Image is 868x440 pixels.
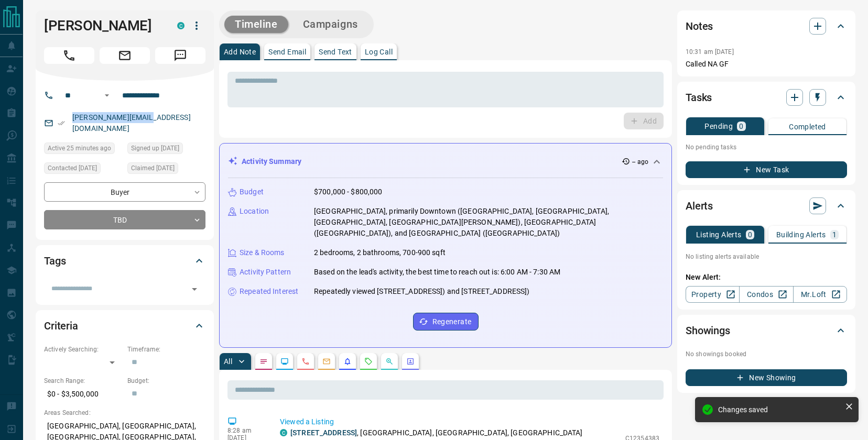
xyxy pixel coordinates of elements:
[44,408,205,417] p: Areas Searched:
[686,349,847,359] p: No showings booked
[793,286,847,303] a: Mr.Loft
[686,139,847,155] p: No pending tasks
[127,162,205,177] div: Thu Feb 29 2024
[686,272,847,283] p: New Alert:
[322,357,331,366] svg: Emails
[280,416,659,427] p: Viewed a Listing
[224,48,256,56] p: Add Note
[44,386,122,403] p: $0 - $3,500,000
[406,357,415,366] svg: Agent Actions
[319,48,352,56] p: Send Text
[686,59,847,70] p: Called NA GF
[686,252,847,261] p: No listing alerts available
[44,345,122,354] p: Actively Searching:
[259,357,268,366] svg: Notes
[155,47,205,64] span: Message
[72,113,191,133] a: [PERSON_NAME][EMAIL_ADDRESS][DOMAIN_NAME]
[739,286,793,303] a: Condos
[364,357,373,366] svg: Requests
[686,369,847,386] button: New Showing
[48,143,111,153] span: Active 25 minutes ago
[127,376,205,386] p: Budget:
[314,286,530,297] p: Repeatedly viewed [STREET_ADDRESS]) and [STREET_ADDRESS])
[242,156,301,167] p: Activity Summary
[48,163,97,173] span: Contacted [DATE]
[44,47,94,64] span: Call
[314,247,446,258] p: 2 bedrooms, 2 bathrooms, 700-900 sqft
[44,182,205,202] div: Buyer
[290,428,357,437] a: [STREET_ADDRESS]
[268,48,306,56] p: Send Email
[58,119,65,127] svg: Email Verified
[385,357,394,366] svg: Opportunities
[343,357,352,366] svg: Listing Alerts
[44,210,205,229] div: TBD
[131,143,179,153] span: Signed up [DATE]
[314,186,383,197] p: $700,000 - $800,000
[224,16,288,33] button: Timeline
[240,186,264,197] p: Budget
[686,85,847,110] div: Tasks
[686,197,713,214] h2: Alerts
[789,123,826,130] p: Completed
[739,123,743,130] p: 0
[44,252,66,269] h2: Tags
[686,18,713,35] h2: Notes
[748,231,752,238] p: 0
[686,193,847,218] div: Alerts
[280,357,289,366] svg: Lead Browsing Activity
[704,123,733,130] p: Pending
[44,248,205,273] div: Tags
[127,345,205,354] p: Timeframe:
[686,89,712,106] h2: Tasks
[228,152,663,171] div: Activity Summary-- ago
[686,14,847,39] div: Notes
[240,267,291,278] p: Activity Pattern
[292,16,368,33] button: Campaigns
[365,48,393,56] p: Log Call
[632,157,648,167] p: -- ago
[240,286,298,297] p: Repeated Interest
[224,358,232,365] p: All
[44,142,122,157] div: Mon Oct 13 2025
[718,405,841,414] div: Changes saved
[696,231,742,238] p: Listing Alerts
[280,429,287,436] div: condos.ca
[686,161,847,178] button: New Task
[44,313,205,338] div: Criteria
[127,142,205,157] div: Sun Jan 31 2021
[314,206,663,239] p: [GEOGRAPHIC_DATA], primarily Downtown ([GEOGRAPHIC_DATA], [GEOGRAPHIC_DATA], [GEOGRAPHIC_DATA], [...
[301,357,310,366] svg: Calls
[227,427,264,434] p: 8:28 am
[177,22,185,29] div: condos.ca
[44,162,122,177] div: Tue Apr 15 2025
[44,17,161,34] h1: [PERSON_NAME]
[187,282,202,296] button: Open
[240,247,285,258] p: Size & Rooms
[290,427,583,438] p: , [GEOGRAPHIC_DATA], [GEOGRAPHIC_DATA], [GEOGRAPHIC_DATA]
[832,231,837,238] p: 1
[240,206,269,217] p: Location
[131,163,175,173] span: Claimed [DATE]
[686,322,730,339] h2: Showings
[314,267,560,278] p: Based on the lead's activity, the best time to reach out is: 6:00 AM - 7:30 AM
[686,318,847,343] div: Showings
[100,47,150,64] span: Email
[686,48,734,56] p: 10:31 am [DATE]
[776,231,826,238] p: Building Alerts
[44,317,78,334] h2: Criteria
[413,313,479,331] button: Regenerate
[44,376,122,386] p: Search Range:
[686,286,740,303] a: Property
[101,89,113,102] button: Open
